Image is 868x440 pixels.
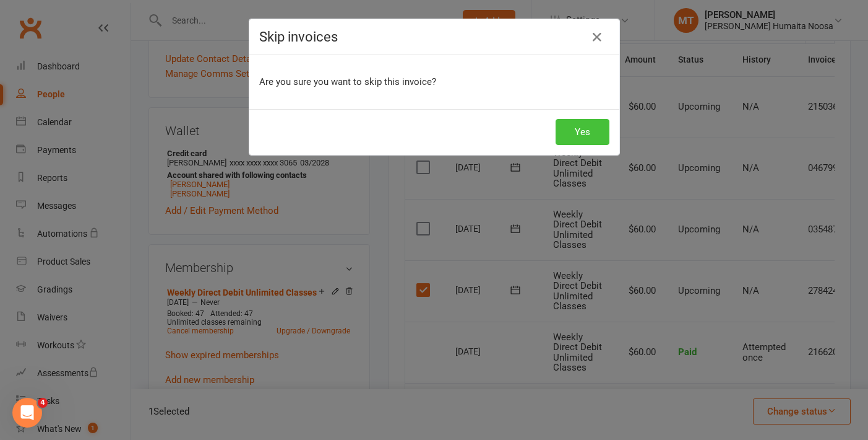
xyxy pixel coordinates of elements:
[556,119,609,145] button: Yes
[259,29,609,45] h4: Skip invoices
[259,76,436,87] span: Are you sure you want to skip this invoice?
[38,398,48,408] span: 4
[587,27,607,47] button: Close
[12,398,42,428] iframe: Intercom live chat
